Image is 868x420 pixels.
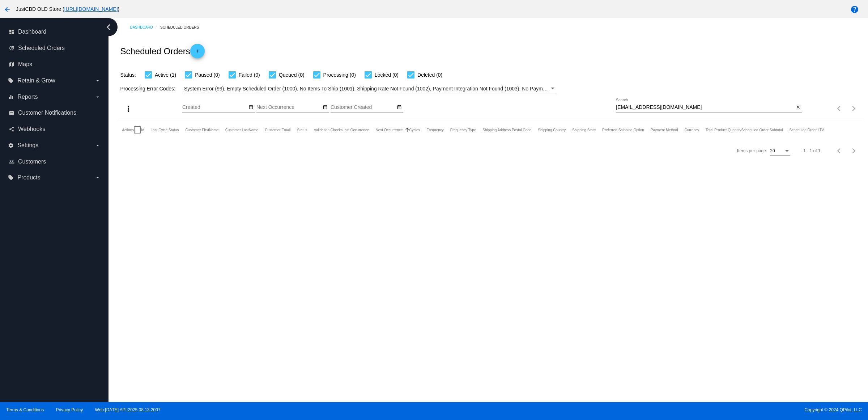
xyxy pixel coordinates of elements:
[248,105,254,110] mat-icon: date_range
[572,128,596,132] button: Change sorting for ShippingState
[409,128,420,132] button: Change sorting for Cycles
[122,119,134,141] mat-header-cell: Actions
[17,174,40,181] span: Products
[482,128,531,132] button: Change sorting for ShippingPostcode
[832,101,847,116] button: Previous page
[376,128,403,132] button: Change sorting for NextOccurrenceUtc
[850,5,859,14] mat-icon: help
[602,128,644,132] button: Change sorting for PreferredShippingOption
[323,105,328,110] mat-icon: date_range
[323,71,356,79] span: Processing (0)
[120,86,175,92] span: Processing Error Codes:
[538,128,566,132] button: Change sorting for ShippingCountry
[18,45,65,51] span: Scheduled Orders
[18,126,45,132] span: Webhooks
[95,143,101,148] i: arrow_drop_down
[160,22,205,33] a: Scheduled Orders
[651,128,678,132] button: Change sorting for PaymentMethod.Type
[684,128,699,132] button: Change sorting for CurrencyIso
[803,148,820,153] div: 1 - 1 of 1
[141,128,144,132] button: Change sorting for Id
[9,123,101,135] a: share Webhooks
[770,148,775,153] span: 20
[18,29,46,35] span: Dashboard
[120,44,204,58] h2: Scheduled Orders
[9,156,101,167] a: people_outline Customers
[9,59,101,70] a: map Maps
[440,407,862,412] span: Copyright © 2024 QPilot, LLC
[9,107,101,119] a: email Customer Notifications
[95,78,101,84] i: arrow_drop_down
[8,94,14,100] i: equalizer
[185,128,218,132] button: Change sorting for CustomerFirstName
[847,144,861,158] button: Next page
[8,78,14,84] i: local_offer
[417,71,442,79] span: Deleted (0)
[155,71,176,79] span: Active (1)
[616,105,794,110] input: Search
[790,128,824,132] button: Change sorting for LifetimeValue
[9,42,101,54] a: update Scheduled Orders
[182,105,247,110] input: Created
[64,6,118,12] a: [URL][DOMAIN_NAME]
[120,72,136,78] span: Status:
[16,6,119,12] span: JustCBD OLD Store ( )
[342,128,369,132] button: Change sorting for LastOccurrenceUtc
[397,105,402,110] mat-icon: date_range
[195,71,220,79] span: Paused (0)
[103,21,114,33] i: chevron_left
[737,148,767,153] div: Items per page:
[9,26,101,38] a: dashboard Dashboard
[794,104,802,111] button: Clear
[279,71,305,79] span: Queued (0)
[95,175,101,181] i: arrow_drop_down
[18,61,32,68] span: Maps
[124,105,133,113] mat-icon: more_vert
[95,407,161,412] a: Web:[DATE] API:2025.08.13.2007
[9,45,14,51] i: update
[770,149,790,154] mat-select: Items per page:
[151,128,179,132] button: Change sorting for LastProcessingCycleId
[847,101,861,116] button: Next page
[56,407,83,412] a: Privacy Policy
[6,407,44,412] a: Terms & Conditions
[331,105,396,110] input: Customer Created
[9,110,14,116] i: email
[225,128,259,132] button: Change sorting for CustomerLastName
[427,128,444,132] button: Change sorting for Frequency
[375,71,399,79] span: Locked (0)
[17,77,55,84] span: Retain & Grow
[17,142,38,149] span: Settings
[265,128,290,132] button: Change sorting for CustomerEmail
[193,48,202,57] mat-icon: add
[95,94,101,100] i: arrow_drop_down
[239,71,260,79] span: Failed (0)
[18,158,46,165] span: Customers
[8,175,14,181] i: local_offer
[130,22,160,33] a: Dashboard
[9,159,14,165] i: people_outline
[832,144,847,158] button: Previous page
[18,110,76,116] span: Customer Notifications
[256,105,322,110] input: Next Occurrence
[450,128,476,132] button: Change sorting for FrequencyType
[706,119,741,141] mat-header-cell: Total Product Quantity
[796,105,801,110] mat-icon: close
[8,143,14,148] i: settings
[184,84,556,93] mat-select: Filter by Processing Error Codes
[9,126,14,132] i: share
[17,94,38,100] span: Reports
[297,128,307,132] button: Change sorting for Status
[3,5,12,14] mat-icon: arrow_back
[9,61,14,67] i: map
[741,128,783,132] button: Change sorting for Subtotal
[9,29,14,35] i: dashboard
[314,119,342,141] mat-header-cell: Validation Checks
